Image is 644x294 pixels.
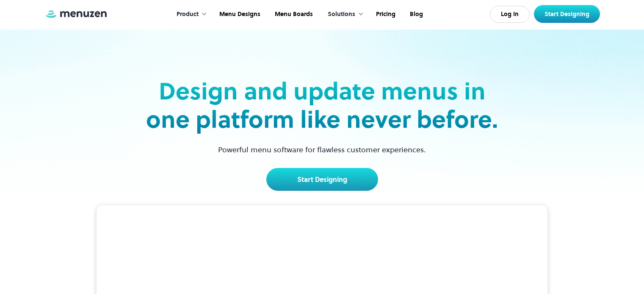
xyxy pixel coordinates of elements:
a: Log In [490,6,530,23]
div: Solutions [328,10,355,19]
div: Solutions [319,1,368,27]
a: Start Designing [266,168,378,191]
h2: Design and update menus in one platform like never before. [144,77,501,134]
a: Blog [402,1,429,27]
a: Pricing [368,1,402,27]
a: Menu Boards [267,1,319,27]
div: Product [177,10,199,19]
a: Start Designing [534,5,600,23]
p: Powerful menu software for flawless customer experiences. [207,144,437,155]
div: Product [168,1,211,27]
a: Menu Designs [211,1,267,27]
